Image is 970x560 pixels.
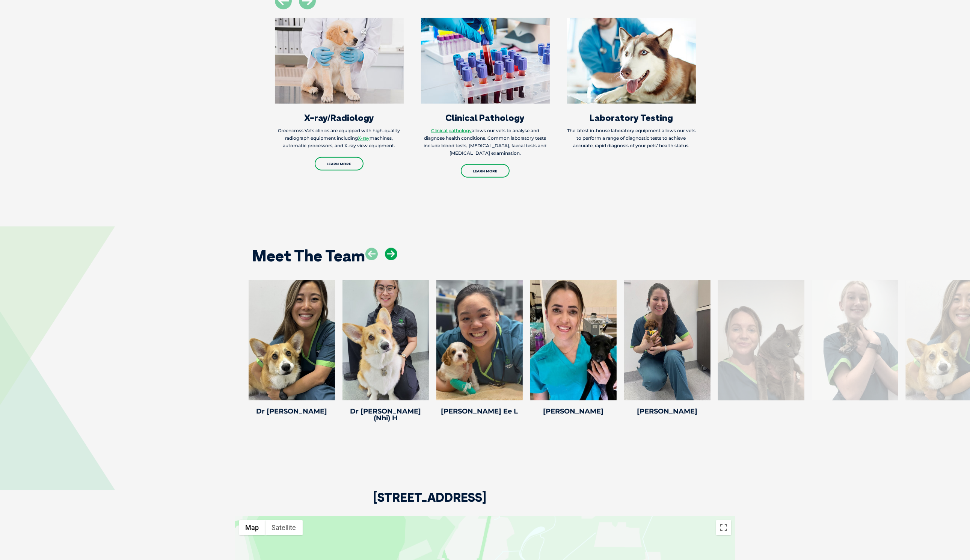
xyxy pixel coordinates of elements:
h4: Dr [PERSON_NAME] [249,408,335,415]
p: allows our vets to analyse and diagnose health conditions. Common laboratory tests include blood ... [421,127,550,157]
button: Toggle fullscreen view [716,520,731,535]
a: Learn More [315,157,364,171]
a: Learn More [461,164,510,178]
h4: [PERSON_NAME] [624,408,711,415]
img: Services_Laboratory_Testing [567,18,696,104]
button: Show street map [239,520,266,535]
button: Show satellite imagery [266,520,303,535]
h3: X-ray/Radiology [275,113,404,122]
h4: [PERSON_NAME] Ee L [436,408,523,415]
h2: Meet The Team [252,248,365,264]
h4: [PERSON_NAME] [530,408,617,415]
h3: Laboratory Testing [567,113,696,122]
a: Clinical pathology [431,128,472,133]
h2: [STREET_ADDRESS] [374,491,487,516]
p: Greencross Vets clinics are equipped with high-quality radiograph equipment including machines, a... [275,127,404,149]
p: The latest in-house laboratory equipment allows our vets to perform a range of diagnostic tests t... [567,127,696,149]
h3: Clinical Pathology [421,113,550,122]
a: X-ray [358,135,370,141]
img: Services_XRay_Radiology [275,18,404,104]
h4: Dr [PERSON_NAME] (Nhi) H [342,408,429,421]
